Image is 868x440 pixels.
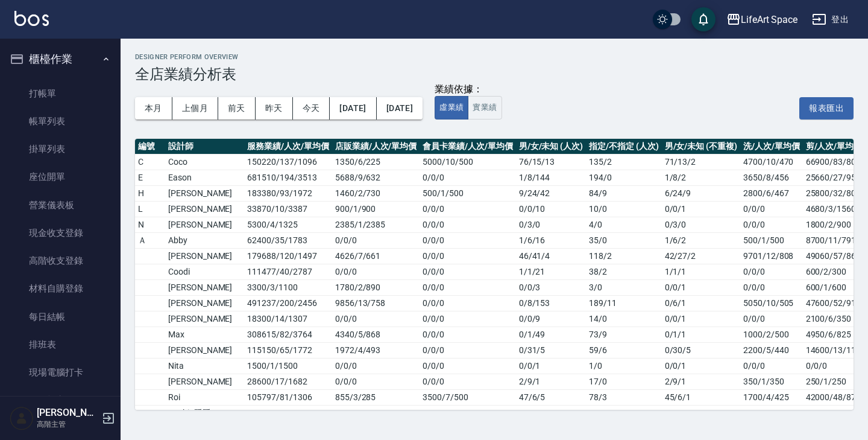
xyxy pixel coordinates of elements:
[5,331,116,359] a: 排班表
[165,170,244,185] td: Eason
[244,374,332,389] td: 28600 / 17 / 1682
[662,264,740,279] td: 1 / 1 / 1
[420,154,515,170] td: 5000 / 10 / 500
[172,97,218,120] button: 上個月
[135,53,854,61] h2: Designer Perform Overview
[332,279,420,295] td: 1780 / 2 / 890
[586,311,661,327] td: 14 / 0
[165,405,244,421] td: Sophia阡阡
[332,295,420,311] td: 9856 / 13 / 758
[332,389,420,405] td: 855 / 3 / 285
[5,191,116,219] a: 營業儀表板
[662,217,740,232] td: 0 / 3 / 0
[332,405,420,421] td: 0 / 0 / 0
[740,185,803,201] td: 2800/6/467
[14,11,49,26] img: Logo
[586,279,661,295] td: 3 / 0
[244,139,332,155] th: 服務業績/人次/單均價
[420,389,515,405] td: 3500 / 7 / 500
[740,311,803,327] td: 0/0/0
[516,279,586,295] td: 0 / 0 / 3
[165,232,244,248] td: Abby
[740,139,803,155] th: 洗/人次/單均價
[135,232,165,248] td: Ａ
[244,232,332,248] td: 62400 / 35 / 1783
[332,185,420,201] td: 1460 / 2 / 730
[662,405,740,421] td: 0 / 0 / 1
[516,217,586,232] td: 0 / 3 / 0
[662,342,740,358] td: 0 / 30 / 5
[420,139,515,155] th: 會員卡業績/人次/單均價
[5,219,116,247] a: 現金收支登錄
[586,201,661,217] td: 10 / 0
[586,342,661,358] td: 59 / 6
[244,389,332,405] td: 105797 / 81 / 1306
[165,201,244,217] td: [PERSON_NAME]
[135,170,165,185] td: E
[244,248,332,264] td: 179688 / 120 / 1497
[662,358,740,374] td: 0 / 0 / 1
[332,327,420,342] td: 4340 / 5 / 868
[420,327,515,342] td: 0 / 0 / 0
[740,389,803,405] td: 1700/4/425
[420,217,515,232] td: 0 / 0 / 0
[37,419,98,430] p: 高階主管
[516,232,586,248] td: 1 / 6 / 16
[244,342,332,358] td: 115150 / 65 / 1772
[420,374,515,389] td: 0 / 0 / 0
[135,139,165,155] th: 編號
[586,374,661,389] td: 17 / 0
[740,374,803,389] td: 350/1/350
[662,374,740,389] td: 2 / 9 / 1
[165,374,244,389] td: [PERSON_NAME]
[516,327,586,342] td: 0 / 1 / 49
[420,358,515,374] td: 0 / 0 / 0
[435,83,502,96] div: 業績依據：
[586,358,661,374] td: 1 / 0
[586,264,661,279] td: 38 / 2
[468,96,502,120] button: 實業績
[165,139,244,155] th: 設計師
[420,295,515,311] td: 0 / 0 / 0
[420,201,515,217] td: 0 / 0 / 0
[586,154,661,170] td: 135 / 2
[135,185,165,201] td: H
[516,154,586,170] td: 76 / 15 / 13
[5,43,116,75] button: 櫃檯作業
[662,185,740,201] td: 6 / 24 / 9
[586,327,661,342] td: 73 / 9
[135,66,854,83] h3: 全店業績分析表
[516,389,586,405] td: 47 / 6 / 5
[244,170,332,185] td: 681510 / 194 / 3513
[799,101,854,113] a: 報表匯出
[740,358,803,374] td: 0/0/0
[740,248,803,264] td: 9701/12/808
[586,217,661,232] td: 4 / 0
[244,327,332,342] td: 308615 / 82 / 3764
[662,295,740,311] td: 0 / 6 / 1
[256,97,293,120] button: 昨天
[165,248,244,264] td: [PERSON_NAME]
[516,374,586,389] td: 2 / 9 / 1
[722,7,802,32] button: LifeArt Space
[332,201,420,217] td: 900 / 1 / 900
[244,264,332,279] td: 111477 / 40 / 2787
[516,342,586,358] td: 0 / 31 / 5
[516,264,586,279] td: 1 / 1 / 21
[691,7,715,31] button: save
[740,217,803,232] td: 0/0/0
[332,311,420,327] td: 0 / 0 / 0
[420,264,515,279] td: 0 / 0 / 0
[516,358,586,374] td: 0 / 0 / 1
[740,342,803,358] td: 2200/5/440
[165,389,244,405] td: Roi
[420,248,515,264] td: 0 / 0 / 0
[332,264,420,279] td: 0 / 0 / 0
[332,358,420,374] td: 0 / 0 / 0
[332,248,420,264] td: 4626 / 7 / 661
[516,170,586,185] td: 1 / 8 / 144
[516,185,586,201] td: 9 / 24 / 42
[135,217,165,232] td: N
[420,170,515,185] td: 0 / 0 / 0
[5,359,116,386] a: 現場電腦打卡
